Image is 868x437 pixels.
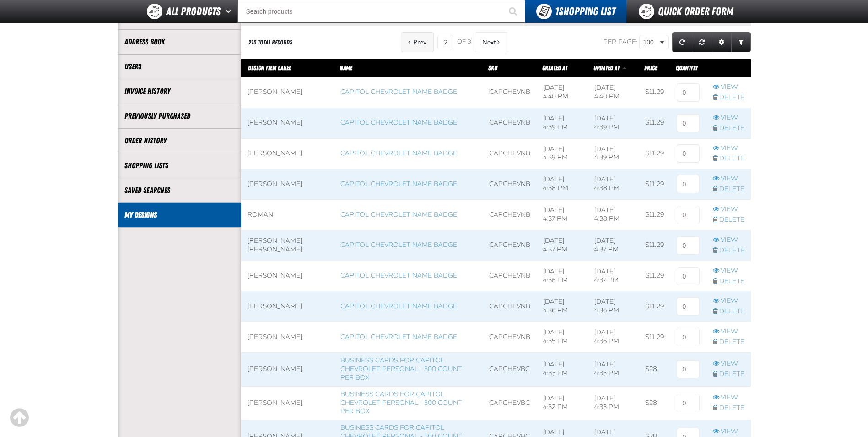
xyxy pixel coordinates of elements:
td: $11.29 [639,230,670,261]
a: Delete row action [713,246,744,255]
td: $28 [639,353,670,387]
td: [DATE] 4:38 PM [537,169,588,200]
td: [DATE] 4:37 PM [537,230,588,261]
a: Delete row action [713,307,744,316]
td: CapChevNB [483,138,537,169]
td: [DATE] 4:36 PM [588,322,639,353]
span: Per page: [603,38,638,46]
input: 0 [677,144,700,163]
a: Delete row action [713,277,744,286]
td: $11.29 [639,261,670,291]
input: 0 [677,267,700,285]
td: [DATE] 4:39 PM [537,108,588,138]
a: Expand or Collapse Grid Filters [731,32,751,52]
a: Delete row action [713,185,744,194]
a: Saved Searches [124,185,234,196]
td: [DATE] 4:37 PM [588,261,639,291]
a: Capitol Chevrolet Name Badge [340,211,457,218]
td: [PERSON_NAME] [241,386,334,420]
td: CapChevNB [483,77,537,108]
a: Delete row action [713,370,744,379]
a: View row action [713,267,744,275]
span: 100 [643,38,658,47]
td: [DATE] 4:38 PM [588,200,639,230]
a: Created At [542,64,567,71]
a: SKU [488,64,497,71]
input: 0 [677,394,700,412]
td: [DATE] 4:36 PM [537,261,588,291]
th: Row actions [706,59,751,77]
input: 0 [677,175,700,193]
a: View row action [713,360,744,368]
td: CapChevBC [483,353,537,387]
a: Capitol Chevrolet Name Badge [340,88,457,96]
a: Name [340,64,352,71]
a: View row action [713,328,744,336]
td: [DATE] 4:39 PM [588,108,639,138]
input: 0 [677,83,700,102]
a: Delete row action [713,124,744,133]
a: Delete row action [713,154,744,163]
td: CapChevNB [483,200,537,230]
a: Address Book [124,37,234,47]
a: Delete row action [713,216,744,224]
span: Quantity [676,64,698,71]
div: Scroll to the top [9,408,29,428]
a: Expand or Collapse Grid Settings [712,32,732,52]
td: [PERSON_NAME]- [241,322,334,353]
input: 0 [677,297,700,316]
strong: 1 [555,5,559,18]
td: CapChevNB [483,322,537,353]
td: $11.29 [639,108,670,138]
a: My Designs [124,210,234,220]
td: [PERSON_NAME] [241,108,334,138]
a: Capitol Chevrolet Name Badge [340,272,457,279]
a: Delete row action [713,404,744,413]
td: $11.29 [639,169,670,200]
a: View row action [713,297,744,306]
td: [DATE] 4:33 PM [588,386,639,420]
a: Capitol Chevrolet Name Badge [340,302,457,310]
a: Users [124,61,234,72]
span: of 3 [457,38,471,46]
a: Shopping Lists [124,160,234,171]
a: View row action [713,175,744,183]
td: [DATE] 4:39 PM [588,138,639,169]
input: Current page number [437,35,453,49]
span: Price [644,64,657,71]
a: View row action [713,144,744,153]
td: [DATE] 4:39 PM [537,138,588,169]
input: 0 [677,236,700,255]
a: View row action [713,427,744,436]
td: CapChevBC [483,386,537,420]
td: [PERSON_NAME] [241,291,334,322]
td: $11.29 [639,200,670,230]
td: $28 [639,386,670,420]
a: Design Item Label [248,64,291,71]
td: [PERSON_NAME] [241,261,334,291]
input: 0 [677,206,700,224]
a: Refresh grid action [672,32,692,52]
button: Previous Page [401,32,434,52]
td: [DATE] 4:38 PM [588,169,639,200]
td: [DATE] 4:37 PM [588,230,639,261]
input: 0 [677,328,700,346]
a: Order History [124,136,234,146]
td: $11.29 [639,322,670,353]
td: [DATE] 4:37 PM [537,200,588,230]
a: Capitol Chevrolet Name Badge [340,149,457,157]
td: [PERSON_NAME] [241,138,334,169]
span: All Products [166,3,221,20]
a: Previously Purchased [124,111,234,121]
td: ROMAN [241,200,334,230]
a: View row action [713,393,744,402]
td: [DATE] 4:40 PM [537,77,588,108]
a: Business Cards for Capitol Chevrolet Personal - 500 count per box [340,356,462,382]
td: [PERSON_NAME] [241,353,334,387]
a: View row action [713,83,744,92]
td: [DATE] 4:36 PM [537,291,588,322]
a: Delete row action [713,93,744,102]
